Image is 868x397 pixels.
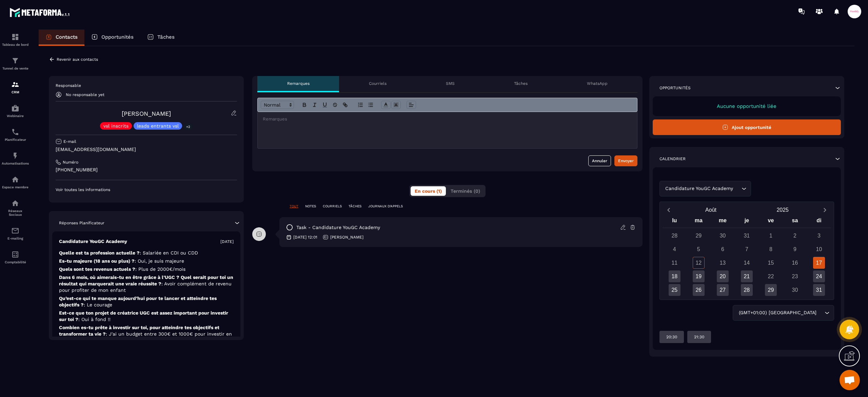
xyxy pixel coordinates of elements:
div: 31 [813,284,825,296]
div: 8 [765,243,777,255]
p: Est-ce que ton projet de créatrice UGC est assez important pour investir sur toi ? [59,310,234,323]
p: Comptabilité [2,260,29,264]
a: formationformationCRM [2,75,29,99]
img: formation [11,57,19,65]
div: 27 [717,284,729,296]
div: 31 [741,230,753,242]
div: 30 [789,284,801,296]
div: 2 [789,230,801,242]
button: Envoyer [614,155,637,166]
span: : Le courage [84,302,112,307]
p: vsl inscrits [103,124,129,128]
p: Webinaire [2,114,29,118]
img: email [11,227,19,235]
img: formation [11,80,19,89]
img: accountant [11,250,19,259]
div: 17 [813,257,825,269]
div: 23 [789,270,801,282]
div: 22 [765,270,777,282]
p: Revenir aux contacts [57,57,98,62]
a: accountantaccountantComptabilité [2,245,29,269]
div: 20 [717,270,729,282]
div: 29 [765,284,777,296]
button: Terminés (0) [447,186,484,196]
span: : Salariée en CDI ou CDD [140,250,198,256]
div: lu [663,216,687,228]
div: Envoyer [618,157,634,164]
img: automations [11,175,19,184]
span: Terminés (0) [451,188,480,194]
div: 1 [765,230,777,242]
p: Réponses Planificateur [59,220,104,226]
p: Tâches [514,81,528,86]
p: Candidature YouGC Academy [59,238,127,245]
p: TÂCHES [349,204,361,209]
div: 24 [813,270,825,282]
div: 19 [693,270,705,282]
div: ve [759,216,783,228]
p: [DATE] [220,239,234,244]
p: Tunnel de vente [2,67,29,70]
p: Qu’est-ce qui te manque aujourd’hui pour te lancer et atteindre tes objectifs ? [59,295,234,308]
p: Courriels [369,81,387,86]
div: me [711,216,735,228]
p: Planificateur [2,138,29,141]
a: automationsautomationsAutomatisations [2,147,29,170]
div: di [807,216,831,228]
p: No responsable yet [66,92,104,97]
p: E-mailing [2,237,29,240]
span: En cours (1) [415,188,442,194]
span: (GMT+01:00) [GEOGRAPHIC_DATA] [737,309,818,317]
button: Annuler [588,155,611,166]
div: 28 [741,284,753,296]
div: 12 [693,257,705,269]
div: 21 [741,270,753,282]
p: Voir toutes les informations [56,187,237,192]
img: scheduler [11,128,19,136]
img: automations [11,152,19,160]
p: [DATE] 12:01 [293,234,317,240]
p: Remarques [287,81,310,86]
button: En cours (1) [411,186,446,196]
p: Opportunités [659,85,691,91]
div: je [735,216,759,228]
p: +2 [184,123,193,130]
p: Tableau de bord [2,43,29,46]
div: 14 [741,257,753,269]
button: Ajout opportunité [653,119,841,135]
p: Combien es-tu prête à investir sur toi, pour atteindre tes objectifs et transformer ta vie ? [59,324,234,344]
p: TOUT [290,204,298,209]
div: 25 [669,284,680,296]
p: Quels sont tes revenus actuels ? [59,266,234,272]
a: schedulerschedulerPlanificateur [2,123,29,147]
p: COURRIELS [323,204,342,209]
a: Ouvrir le chat [840,370,860,390]
img: formation [11,33,19,41]
p: Es-tu majeure (18 ans ou plus) ? [59,258,234,264]
p: Aucune opportunité liée [659,103,834,109]
div: 16 [789,257,801,269]
p: Calendrier [659,156,686,162]
p: leads entrants vsl [137,124,179,128]
p: Réseaux Sociaux [2,209,29,216]
a: formationformationTunnel de vente [2,52,29,75]
div: 18 [669,270,680,282]
p: task - Candidature YouGC Academy [296,224,380,231]
span: : Plus de 2000€/mois [135,266,185,272]
p: Opportunités [101,34,134,40]
p: [PHONE_NUMBER] [56,167,237,173]
div: 3 [813,230,825,242]
div: 29 [693,230,705,242]
p: WhatsApp [587,81,608,86]
div: 28 [669,230,680,242]
div: 10 [813,243,825,255]
p: Contacts [56,34,78,40]
a: Opportunités [84,30,140,46]
a: Tâches [140,30,181,46]
p: E-mail [63,139,76,144]
div: 9 [789,243,801,255]
span: : J'ai un budget entre 300€ et 1000€ pour investir en moi. [59,331,232,343]
p: [PERSON_NAME] [330,234,363,240]
div: 15 [765,257,777,269]
a: formationformationTableau de bord [2,28,29,52]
